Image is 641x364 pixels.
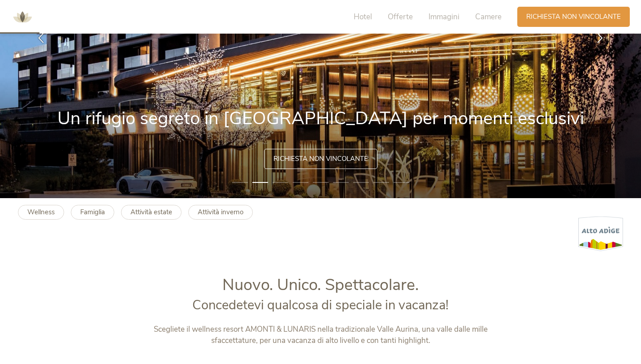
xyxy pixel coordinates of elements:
b: Attività inverno [198,208,243,217]
span: Concedetevi qualcosa di speciale in vacanza! [192,296,449,314]
a: Wellness [18,205,64,220]
img: AMONTI & LUNARIS Wellnessresort [9,4,36,30]
b: Attività estate [130,208,172,217]
b: Famiglia [80,208,105,217]
a: Famiglia [71,205,114,220]
span: Immagini [429,12,459,22]
span: Nuovo. Unico. Spettacolare. [222,274,419,296]
span: Camere [475,12,502,22]
p: Scegliete il wellness resort AMONTI & LUNARIS nella tradizionale Valle Aurina, una valle dalle mi... [134,324,508,347]
img: Alto Adige [578,216,623,251]
span: Richiesta non vincolante [273,154,368,164]
a: Attività estate [121,205,182,220]
span: Offerte [388,12,413,22]
span: Hotel [354,12,372,22]
span: Richiesta non vincolante [526,12,621,22]
a: Attività inverno [188,205,253,220]
b: Wellness [27,208,55,217]
a: AMONTI & LUNARIS Wellnessresort [9,13,36,20]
